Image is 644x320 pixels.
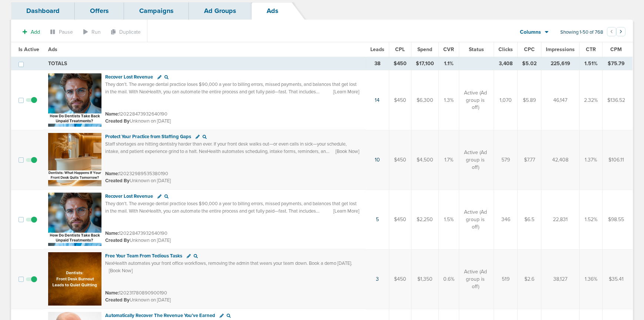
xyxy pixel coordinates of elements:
[494,130,518,190] td: 579
[494,190,518,249] td: 346
[105,177,171,184] small: Unknown on [DATE]
[580,190,603,249] td: 1.52%
[411,57,438,70] td: $17,100
[603,249,633,309] td: $35.41
[105,81,357,109] span: They don’t. The average dental practice loses $90,000 a year to billing errors, missed payments, ...
[48,133,101,186] img: Ad image
[105,171,119,177] span: Name:
[443,46,454,53] span: CVR
[105,193,153,199] span: Recover Lost Revenue
[464,209,488,230] span: Active (Ad group is off)
[105,290,119,296] span: Name:
[105,260,352,266] span: NexHealth automates your front office workflows, removing the admin that wears your team down. Bo...
[438,70,459,130] td: 1.3%
[48,73,101,127] img: Ad image
[541,190,580,249] td: 22,831
[19,46,39,53] span: Is Active
[494,249,518,309] td: 519
[541,70,580,130] td: 46,147
[105,313,215,319] span: Automatically Recover The Revenue You’ve Earned
[370,46,384,53] span: Leads
[48,193,101,246] img: Ad image
[105,297,171,303] small: Unknown on [DATE]
[580,249,603,309] td: 1.36%
[610,46,622,53] span: CPM
[75,2,124,20] a: Offers
[580,130,603,190] td: 1.37%
[389,130,411,190] td: $450
[105,171,168,177] small: 120232989535380190
[603,190,633,249] td: $98.55
[105,230,119,236] span: Name:
[31,29,40,35] span: Add
[546,46,575,53] span: Impressions
[19,27,44,37] button: Add
[333,208,359,214] span: [Learn More]
[376,276,379,282] a: 3
[105,253,182,259] span: Free Your Team From Tedious Tasks
[336,148,359,155] span: [Book Now]
[105,118,171,124] small: Unknown on [DATE]
[494,57,518,70] td: 3,408
[580,57,603,70] td: 1.51%
[464,268,488,290] span: Active (Ad group is off)
[464,149,488,171] span: Active (Ad group is off)
[586,46,596,53] span: CTR
[603,57,633,70] td: $75.79
[518,190,541,249] td: $6.5
[438,190,459,249] td: 1.5%
[105,297,130,303] span: Created By
[44,57,366,70] td: TOTALS
[105,290,167,296] small: 120231780890900190
[105,230,167,236] small: 120228473932640190
[417,46,432,53] span: Spend
[580,70,603,130] td: 2.32%
[494,70,518,130] td: 1,070
[333,89,359,95] span: [Learn More]
[105,111,167,117] small: 120228473932640190
[389,70,411,130] td: $450
[105,141,361,176] span: Staff shortages are hitting dentistry harder than ever. If your front desk walks out—or even call...
[438,57,459,70] td: 1.1%
[105,237,130,243] span: Created By
[366,57,389,70] td: 38
[469,46,484,53] span: Status
[105,111,119,117] span: Name:
[105,201,357,229] span: They don’t. The average dental practice loses $90,000 a year to billing errors, missed payments, ...
[616,27,625,36] button: Go to next page
[520,29,541,36] span: Columns
[560,29,603,36] span: Showing 1-50 of 768
[105,118,130,124] span: Created By
[389,57,411,70] td: $450
[376,216,379,223] a: 5
[251,2,294,20] a: Ads
[189,2,251,20] a: Ad Groups
[541,249,580,309] td: 38,127
[105,134,191,140] span: Protect Your Practice from Staffing Gaps
[541,130,580,190] td: 42,408
[603,70,633,130] td: $136.52
[411,70,438,130] td: $6,300
[105,178,130,184] span: Created By
[411,249,438,309] td: $1,350
[438,249,459,309] td: 0.6%
[518,57,541,70] td: $5.02
[375,97,380,103] a: 14
[109,267,133,274] span: [Book Now]
[395,46,405,53] span: CPL
[389,190,411,249] td: $450
[603,130,633,190] td: $106.11
[438,130,459,190] td: 1.7%
[105,74,153,80] span: Recover Lost Revenue
[498,46,513,53] span: Clicks
[518,70,541,130] td: $5.89
[464,89,488,111] span: Active (Ad group is off)
[48,46,57,53] span: Ads
[48,252,101,306] img: Ad image
[124,2,189,20] a: Campaigns
[105,237,171,244] small: Unknown on [DATE]
[518,249,541,309] td: $2.6
[411,190,438,249] td: $2,250
[607,28,625,37] ul: Pagination
[389,249,411,309] td: $450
